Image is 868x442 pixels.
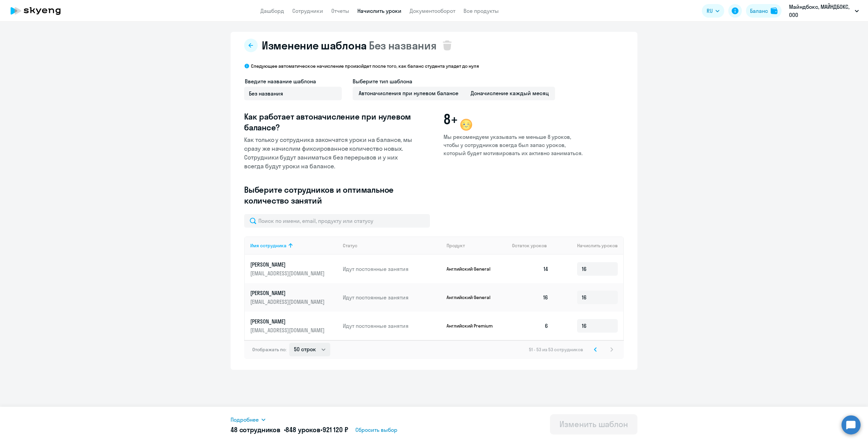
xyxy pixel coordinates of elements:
h5: 48 сотрудников • • [231,425,348,435]
h3: Выберите сотрудников и оптимальное количество занятий [244,184,416,206]
p: Идут постоянные занятия [343,322,441,330]
p: Майндбокс, МАЙНДБОКС, ООО [789,3,852,19]
p: [EMAIL_ADDRESS][DOMAIN_NAME] [250,298,326,306]
a: Сотрудники [292,7,323,14]
div: Имя сотрудника [250,243,337,249]
span: Доначисление каждый месяц [465,87,555,100]
div: Продукт [447,243,507,249]
span: Введите название шаблона [245,78,316,85]
span: 848 уроков [285,425,320,434]
span: 51 - 53 из 53 сотрудников [529,346,583,353]
span: Изменение шаблона [262,39,367,52]
span: RU [707,7,713,15]
div: Статус [343,243,441,249]
span: Подробнее [231,416,259,424]
input: Без названия [244,87,342,100]
h3: Как работает автоначисление при нулевом балансе? [244,111,416,133]
td: 16 [507,283,554,312]
input: Поиск по имени, email, продукту или статусу [244,214,430,228]
a: [PERSON_NAME][EMAIL_ADDRESS][DOMAIN_NAME] [250,289,337,306]
p: Мы рекомендуем указывать не меньше 8 уроков, чтобы у сотрудников всегда был запас уроков, который... [443,133,583,157]
div: Остаток уроков [512,243,554,249]
h4: Выберите тип шаблона [353,77,555,85]
p: Английский General [447,294,497,300]
div: Статус [343,243,357,249]
span: Сбросить выбор [355,426,397,434]
p: [EMAIL_ADDRESS][DOMAIN_NAME] [250,327,326,334]
span: Остаток уроков [512,243,547,249]
img: balance [771,7,777,14]
div: Баланс [750,7,768,15]
button: Изменить шаблон [550,414,637,435]
td: 6 [507,312,554,340]
a: Все продукты [463,7,499,14]
button: RU [702,4,724,18]
span: 921 120 ₽ [322,425,348,434]
span: Без названия [369,39,436,52]
a: Дашборд [260,7,284,14]
a: Документооборот [410,7,455,14]
td: 14 [507,255,554,283]
p: Идут постоянные занятия [343,265,441,273]
div: Продукт [447,243,465,249]
p: Идут постоянные занятия [343,294,441,301]
p: [PERSON_NAME] [250,289,326,297]
th: Начислить уроков [554,236,623,255]
span: 8+ [443,111,458,127]
p: Английский General [447,266,497,272]
p: Следующее автоматическое начисление произойдет после того, как баланс студента упадет до нуля [251,63,479,69]
a: [PERSON_NAME][EMAIL_ADDRESS][DOMAIN_NAME] [250,318,337,334]
div: Имя сотрудника [250,243,287,249]
button: Балансbalance [746,4,782,18]
p: Как только у сотрудника закончатся уроки на балансе, мы сразу же начислим фиксированное количеств... [244,135,416,171]
p: [EMAIL_ADDRESS][DOMAIN_NAME] [250,270,326,277]
p: [PERSON_NAME] [250,261,326,268]
span: Отображать по: [252,346,287,353]
div: Изменить шаблон [559,419,628,429]
img: wink [458,117,474,133]
a: [PERSON_NAME][EMAIL_ADDRESS][DOMAIN_NAME] [250,261,337,277]
p: [PERSON_NAME] [250,318,326,325]
a: Начислить уроки [357,7,401,14]
p: Английский Premium [447,323,497,329]
button: Майндбокс, МАЙНДБОКС, ООО [786,3,862,19]
span: Автоначисления при нулевом балансе [353,87,465,100]
a: Отчеты [331,7,349,14]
